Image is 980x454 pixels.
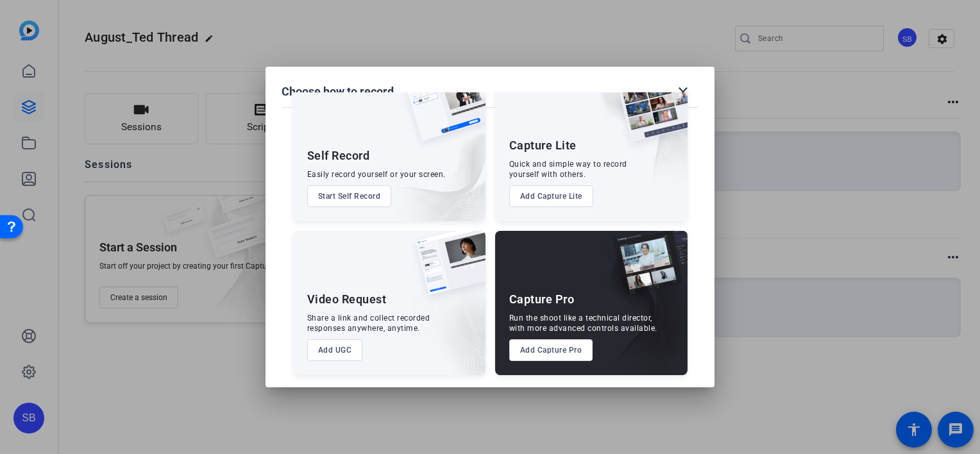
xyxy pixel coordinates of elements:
[509,339,593,361] button: Add Capture Pro
[307,339,363,361] button: Add UGC
[411,271,486,375] img: embarkstudio-ugc-content.png
[307,292,387,307] div: Video Request
[675,84,691,99] mat-icon: close
[593,247,688,375] img: embarkstudio-capture-pro.png
[603,231,688,309] img: capture-pro.png
[509,313,657,333] div: Run the shoot like a technical director, with more advanced controls available.
[509,185,593,207] button: Add Capture Lite
[397,77,486,154] img: self-record.png
[307,185,392,207] button: Start Self Record
[307,313,430,333] div: Share a link and collect recorded responses anywhere, anytime.
[282,84,394,99] h1: Choose how to record
[509,159,627,180] div: Quick and simple way to record yourself with others.
[608,77,688,155] img: capture-lite.png
[307,148,370,164] div: Self Record
[374,105,486,221] img: embarkstudio-self-record.png
[573,77,688,205] img: embarkstudio-capture-lite.png
[406,231,486,308] img: ugc-content.png
[509,292,575,307] div: Capture Pro
[509,138,577,153] div: Capture Lite
[307,169,446,180] div: Easily record yourself or your screen.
